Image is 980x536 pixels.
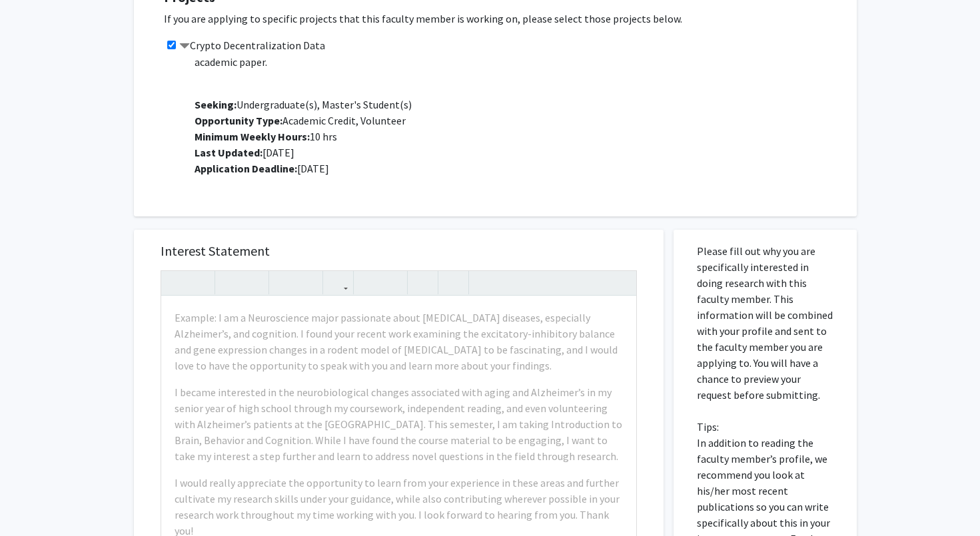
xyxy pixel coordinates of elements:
button: Superscript [272,271,296,294]
button: Redo (Ctrl + Y) [188,271,211,294]
button: Strong (Ctrl + B) [219,271,242,294]
span: Undergraduate(s), Master's Student(s) [195,98,412,111]
span: Academic Credit, Volunteer [195,114,406,127]
b: Application Deadline: [195,162,297,175]
button: Undo (Ctrl + Z) [165,271,188,294]
p: If you are applying to specific projects that this faculty member is working on, please select th... [164,11,843,27]
button: Insert horizontal rule [442,271,465,294]
b: Seeking: [195,98,237,111]
button: Emphasis (Ctrl + I) [242,271,265,294]
h5: Interest Statement [161,243,637,259]
p: Please apply if [195,38,843,70]
button: Ordered list [380,271,404,294]
span: 10 hrs [195,130,337,143]
b: Last Updated: [195,146,262,159]
span: you are interested in learning more about crypto, know how to code in python, and would like to g... [195,39,833,69]
p: Example: I am a Neuroscience major passionate about [MEDICAL_DATA] diseases, especially Alzheimer... [175,310,623,374]
button: Link [326,271,350,294]
b: Opportunity Type: [195,114,282,127]
b: Minimum Weekly Hours: [195,130,310,143]
button: Subscript [296,271,319,294]
iframe: Chat [10,476,57,526]
span: [DATE] [195,146,294,159]
button: Unordered list [357,271,380,294]
button: Remove format [411,271,434,294]
p: I became interested in the neurobiological changes associated with aging and Alzheimer’s in my se... [175,384,623,464]
span: [DATE] [195,162,329,175]
button: Fullscreen [610,271,633,294]
label: Crypto Decentralization Data [179,37,325,53]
